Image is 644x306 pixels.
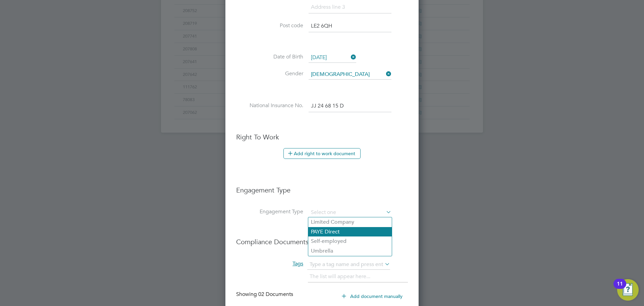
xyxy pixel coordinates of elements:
[309,208,391,217] input: Select one
[309,53,356,63] input: Select one
[236,22,303,29] label: Post code
[292,260,303,267] span: Tags
[308,236,392,246] li: Self-employed
[236,291,294,298] div: Showing
[617,279,639,301] button: Open Resource Center, 11 new notifications
[236,133,408,141] h3: Right To Work
[308,246,392,256] li: Umbrella
[310,272,373,281] li: The list will appear here...
[308,217,392,227] li: Limited Company
[236,231,408,246] h3: Compliance Documents
[236,102,303,109] label: National Insurance No.
[309,70,391,80] input: Select one
[258,291,293,298] span: 02 Documents
[236,53,303,60] label: Date of Birth
[617,284,623,293] div: 11
[283,148,361,159] button: Add right to work document
[337,291,408,302] button: Add document manually
[236,70,303,77] label: Gender
[236,208,303,215] label: Engagement Type
[307,260,390,270] input: Type a tag name and press enter
[309,1,391,13] input: Address line 3
[308,227,392,237] li: PAYE Direct
[236,179,408,194] h3: Engagement Type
